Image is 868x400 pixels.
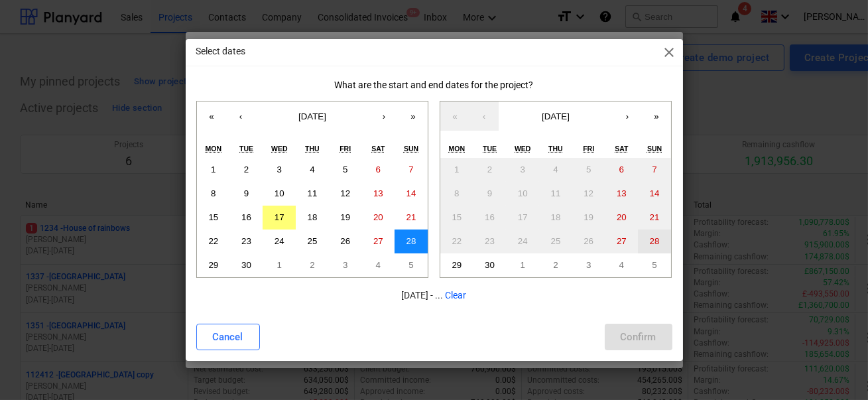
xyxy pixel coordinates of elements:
p: [DATE] - ... [196,289,672,302]
abbr: 21 September 2025 [650,212,660,222]
abbr: 28 September 2025 [406,236,416,246]
abbr: 24 September 2025 [518,236,528,246]
abbr: 4 October 2025 [376,260,381,270]
button: 3 September 2025 [506,158,539,182]
abbr: 18 September 2025 [551,212,561,222]
button: 4 October 2025 [605,253,639,277]
abbr: 2 October 2025 [553,260,558,270]
button: 13 September 2025 [362,182,395,206]
abbr: 18 September 2025 [308,212,318,222]
p: Select dates [196,44,246,58]
abbr: 24 September 2025 [275,236,284,246]
div: Chat Widget [802,336,868,400]
button: 20 September 2025 [362,206,395,230]
abbr: 5 October 2025 [652,260,656,270]
button: 16 September 2025 [230,206,263,230]
button: 11 September 2025 [539,182,572,206]
button: « [197,101,226,131]
button: 14 September 2025 [395,182,428,206]
button: 4 October 2025 [362,253,395,277]
button: 4 September 2025 [296,158,329,182]
abbr: 26 September 2025 [584,236,593,246]
button: 21 September 2025 [395,206,428,230]
button: 10 September 2025 [506,182,539,206]
button: [DATE] [255,101,369,131]
abbr: 10 September 2025 [275,188,284,198]
button: 18 September 2025 [539,206,572,230]
abbr: 8 September 2025 [211,188,216,198]
button: 1 September 2025 [197,158,230,182]
abbr: Sunday [647,145,662,153]
abbr: 16 September 2025 [241,212,251,222]
abbr: 22 September 2025 [452,236,462,246]
button: › [613,101,642,131]
abbr: 29 September 2025 [208,260,218,270]
abbr: 14 September 2025 [406,188,416,198]
abbr: 22 September 2025 [208,236,218,246]
abbr: Monday [206,145,222,153]
span: [DATE] [298,111,326,121]
button: 23 September 2025 [230,230,263,253]
abbr: Sunday [404,145,418,153]
abbr: Tuesday [239,145,253,153]
div: What are the start and end dates for the project? [196,80,672,90]
span: [DATE] [542,111,570,121]
div: Cancel [213,328,243,346]
button: 6 September 2025 [605,158,639,182]
abbr: 21 September 2025 [406,212,416,222]
button: « [440,101,469,131]
button: 26 September 2025 [329,230,362,253]
abbr: 20 September 2025 [617,212,627,222]
button: 28 September 2025 [395,230,428,253]
button: 20 September 2025 [605,206,639,230]
abbr: 1 September 2025 [211,165,216,174]
button: 1 September 2025 [440,158,473,182]
abbr: 2 September 2025 [244,165,249,174]
abbr: Thursday [305,145,320,153]
abbr: Wednesday [271,145,288,153]
button: 8 September 2025 [197,182,230,206]
abbr: 11 September 2025 [308,188,318,198]
button: 12 September 2025 [329,182,362,206]
abbr: 7 September 2025 [652,165,656,174]
button: » [399,101,428,131]
abbr: 23 September 2025 [485,236,495,246]
abbr: 4 October 2025 [619,260,624,270]
button: 7 September 2025 [395,158,428,182]
button: [DATE] [499,101,613,131]
abbr: 5 October 2025 [408,260,413,270]
abbr: 9 September 2025 [244,188,249,198]
button: 5 September 2025 [572,158,605,182]
button: 9 September 2025 [473,182,507,206]
button: 4 September 2025 [539,158,572,182]
abbr: 8 September 2025 [454,188,459,198]
abbr: Friday [583,145,594,153]
abbr: 13 September 2025 [373,188,383,198]
button: 3 September 2025 [263,158,296,182]
button: 19 September 2025 [572,206,605,230]
abbr: Saturday [371,145,385,153]
abbr: Monday [449,145,465,153]
abbr: 1 September 2025 [454,165,459,174]
button: 30 September 2025 [230,253,263,277]
abbr: 4 September 2025 [553,165,558,174]
abbr: 6 September 2025 [619,165,624,174]
button: 9 September 2025 [230,182,263,206]
abbr: 3 October 2025 [343,260,347,270]
abbr: 7 September 2025 [408,165,413,174]
abbr: 15 September 2025 [452,212,462,222]
button: 27 September 2025 [362,230,395,253]
button: 2 September 2025 [230,158,263,182]
button: ‹ [469,101,499,131]
abbr: 9 September 2025 [487,188,492,198]
button: » [642,101,671,131]
button: 11 September 2025 [296,182,329,206]
button: 21 September 2025 [638,206,671,230]
button: 6 September 2025 [362,158,395,182]
abbr: 25 September 2025 [308,236,318,246]
button: 1 October 2025 [506,253,539,277]
button: 24 September 2025 [506,230,539,253]
button: Clear [446,289,467,302]
abbr: 4 September 2025 [310,165,314,174]
abbr: Thursday [548,145,563,153]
